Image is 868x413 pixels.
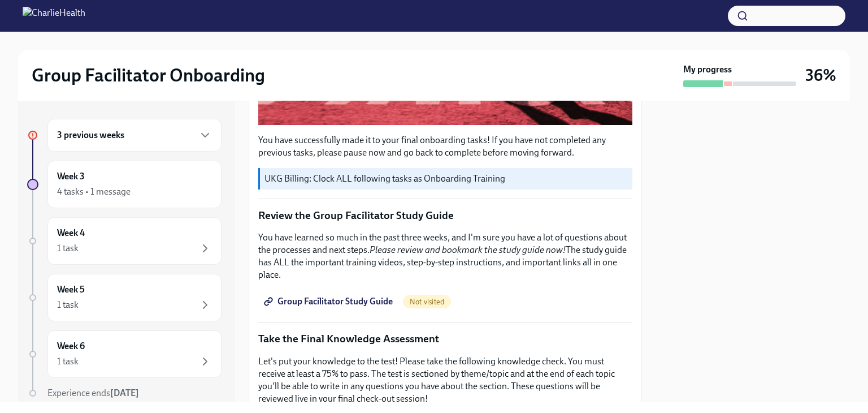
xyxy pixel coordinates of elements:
[258,290,401,313] a: Group Facilitator Study Guide
[258,134,632,159] p: You have successfully made it to your final onboarding tasks! If you have not completed any previ...
[683,63,732,76] strong: My progress
[23,7,85,25] img: CharlieHealth
[57,227,85,239] h6: Week 4
[57,299,79,311] div: 1 task
[110,388,139,398] strong: [DATE]
[27,217,222,265] a: Week 41 task
[27,161,222,208] a: Week 34 tasks • 1 message
[57,129,124,141] h6: 3 previous weeks
[32,64,265,87] h2: Group Facilitator Onboarding
[57,242,79,255] div: 1 task
[264,173,628,185] p: UKG Billing: Clock ALL following tasks as Onboarding Training
[258,231,632,281] p: You have learned so much in the past three weeks, and I'm sure you have a lot of questions about ...
[47,119,222,152] div: 3 previous weeks
[258,332,632,346] p: Take the Final Knowledge Assessment
[266,296,393,307] span: Group Facilitator Study Guide
[258,208,632,223] p: Review the Group Facilitator Study Guide
[403,298,451,306] span: Not visited
[57,186,131,198] div: 4 tasks • 1 message
[27,274,222,321] a: Week 51 task
[805,65,836,85] h3: 36%
[27,330,222,378] a: Week 61 task
[57,170,85,183] h6: Week 3
[258,355,632,405] p: Let's put your knowledge to the test! Please take the following knowledge check. You must receive...
[57,283,85,296] h6: Week 5
[57,340,85,352] h6: Week 6
[47,388,139,398] span: Experience ends
[370,244,566,255] em: Please review and bookmark the study guide now!
[57,355,79,368] div: 1 task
